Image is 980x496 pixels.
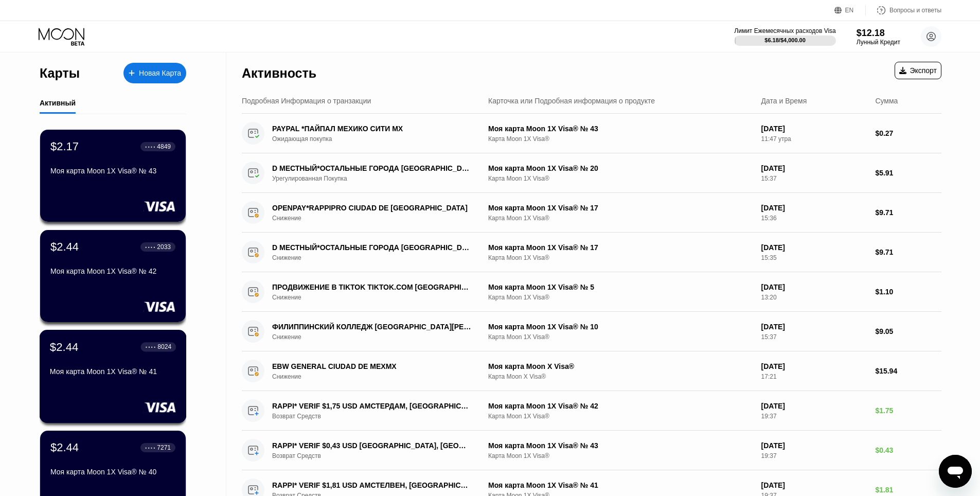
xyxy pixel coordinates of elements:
ya-tr-span: Снижение [272,294,301,301]
ya-tr-span: Новая Карта [139,69,181,77]
ya-tr-span: [DATE] [761,362,785,370]
ya-tr-span: Моя карта Moon 1X Visa® № 42 [50,267,156,275]
ya-tr-span: Снижение [272,215,301,222]
ya-tr-span: Дата и Время [761,97,807,105]
div: $0.27 [875,129,941,137]
div: D МЕСТНЫЙ*ОСТАЛЬНЫЕ ГОРОДА [GEOGRAPHIC_DATA]Урегулированная ПокупкаМоя карта Moon 1X Visa® № 20Ка... [242,153,941,193]
ya-tr-span: 13:20 [761,294,777,301]
ya-tr-span: 19:37 [761,413,777,420]
div: 2033 [157,243,171,251]
ya-tr-span: [DATE] [761,441,785,450]
ya-tr-span: RAPPI* VERIF $1,75 USD АМСТЕРДАМ, [GEOGRAPHIC_DATA] [272,402,487,410]
div: $12.18 [857,28,900,39]
div: RAPPI* VERIF $1,75 USD АМСТЕРДАМ, [GEOGRAPHIC_DATA]Возврат СредствМоя карта Moon 1X Visa® № 42Кар... [242,391,941,431]
ya-tr-span: Моя карта Moon 1X Visa® № 17 [488,204,598,212]
div: $12.18Лунный Кредит [857,28,900,46]
ya-tr-span: RAPPI* VERIF $1,81 USD АМСТЕЛВЕН, [GEOGRAPHIC_DATA] [272,481,486,489]
ya-tr-span: COM [GEOGRAPHIC_DATA] [396,283,492,291]
div: ● ● ● ● [145,446,155,449]
ya-tr-span: [DATE] [761,402,785,410]
div: $9.05 [875,327,941,335]
ya-tr-span: [DATE] [761,481,785,489]
ya-tr-span: Моя карта Moon 1X Visa® № 10 [488,323,598,331]
div: EN [834,5,866,15]
ya-tr-span: 17:21 [761,373,777,380]
ya-tr-span: [DATE] [761,283,785,291]
div: $2.17● ● ● ●4849Моя карта Moon 1X Visa® № 43 [40,130,186,222]
ya-tr-span: Моя карта Moon 1X Visa® № 41 [50,367,157,376]
ya-tr-span: Сумма [875,97,898,105]
div: $1.81 [875,486,941,494]
ya-tr-span: Возврат Средств [272,452,321,459]
ya-tr-span: Моя карта Moon 1X Visa® № 43 [488,441,598,450]
ya-tr-span: Лунный Кредит [857,39,900,46]
div: 8024 [157,343,171,350]
ya-tr-span: Моя карта Moon X Visa® [488,362,574,370]
div: $2.44 [50,441,79,454]
div: Новая Карта [123,63,186,83]
ya-tr-span: Моя карта Moon 1X Visa® № 5 [488,283,594,291]
div: $5.91 [875,169,941,177]
ya-tr-span: Карта Moon 1X Visa® [488,215,549,222]
div: $2.44 [50,240,79,254]
ya-tr-span: Моя карта Moon 1X Visa® № 41 [488,481,598,489]
ya-tr-span: Карта Moon 1X Visa® [488,294,549,301]
ya-tr-span: D МЕСТНЫЙ*ОСТАЛЬНЫЕ ГОРОДА [GEOGRAPHIC_DATA] [272,164,478,172]
ya-tr-span: Моя карта Moon 1X Visa® № 20 [488,164,598,172]
ya-tr-span: 15:37 [761,333,777,341]
ya-tr-span: D МЕСТНЫЙ*ОСТАЛЬНЫЕ ГОРОДА [GEOGRAPHIC_DATA] [272,243,478,252]
ya-tr-span: OPENPAY*RAPPIPRO CIUDAD DE [GEOGRAPHIC_DATA] [272,204,468,212]
ya-tr-span: Снижение [272,373,301,380]
div: $1.75 [875,406,941,415]
div: ● ● ● ● [145,245,155,249]
ya-tr-span: Урегулированная Покупка [272,175,347,182]
ya-tr-span: [DATE] [761,204,785,212]
div: $0.43 [875,446,941,454]
div: $2.17 [50,140,79,153]
ya-tr-span: [DATE] [761,243,785,252]
ya-tr-span: [DATE] [761,323,785,331]
ya-tr-span: Карта Moon X Visa® [488,373,546,380]
div: ФИЛИППИНСКИЙ КОЛЛЕДЖ [GEOGRAPHIC_DATA][PERSON_NAME] AvPHСнижениеМоя карта Moon 1X Visa® № 10Карта... [242,312,941,351]
div: Экспорт [895,62,941,79]
ya-tr-span: EBW GENERAL CIUDAD DE MEXMX [272,362,397,370]
div: $2.44● ● ● ●2033Моя карта Moon 1X Visa® № 42 [40,230,186,322]
ya-tr-span: Ожидающая покупка [272,135,332,143]
ya-tr-span: 19:37 [761,452,777,459]
iframe: Кнопка запуска окна обмена сообщениями [939,455,972,488]
div: $9.71 [875,248,941,256]
div: $15.94 [875,367,941,375]
ya-tr-span: 15:36 [761,215,777,222]
ya-tr-span: Моя карта Moon 1X Visa® № 43 [488,125,598,133]
div: $9.71 [875,208,941,217]
div: ● ● ● ● [146,345,156,348]
ya-tr-span: EN [845,7,854,14]
div: Вопросы и ответы [866,5,941,15]
div: $1.10 [875,288,941,296]
ya-tr-span: Снижение [272,254,301,261]
div: Лимит Ежемесячных расходов Visa$6.18/$4,000.00 [734,27,835,46]
ya-tr-span: Лимит Ежемесячных расходов Visa [734,27,835,34]
ya-tr-span: Моя карта Moon 1X Visa® № 17 [488,243,598,252]
ya-tr-span: 15:37 [761,175,777,182]
div: PAYPAL *ПАЙПАЛ МЕХИКО СИТИ МХОжидающая покупкаМоя карта Moon 1X Visa® № 43Карта Moon 1X Visa®[DAT... [242,114,941,153]
div: RAPPI* VERIF $0,43 USD [GEOGRAPHIC_DATA], [GEOGRAPHIC_DATA]Возврат СредствМоя карта Moon 1X Visa®... [242,431,941,470]
ya-tr-span: Карточка или Подробная информация о продукте [488,97,655,105]
ya-tr-span: Карты [40,66,80,80]
ya-tr-span: Карта Moon 1X Visa® [488,333,549,341]
ya-tr-span: Подробная Информация о транзакции [242,97,371,105]
ya-tr-span: Возврат Средств [272,413,321,420]
div: $2.44 [50,340,79,353]
div: 4849 [157,143,171,150]
div: 7271 [157,444,171,451]
ya-tr-span: Карта Moon 1X Visa® [488,254,549,261]
ya-tr-span: [DATE] [761,125,785,133]
ya-tr-span: Карта Moon 1X Visa® [488,413,549,420]
ya-tr-span: Активный [40,99,76,107]
ya-tr-span: Вопросы и ответы [889,7,941,14]
ya-tr-span: ПРОДВИЖЕНИЕ В TIKTOK TIKTOK. [272,283,396,291]
div: ПРОДВИЖЕНИЕ В TIKTOK TIKTOK.COM [GEOGRAPHIC_DATA]СнижениеМоя карта Moon 1X Visa® № 5Карта Moon 1X... [242,272,941,312]
ya-tr-span: Моя карта Moon 1X Visa® № 42 [488,402,598,410]
ya-tr-span: Карта Moon 1X Visa® [488,175,549,182]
